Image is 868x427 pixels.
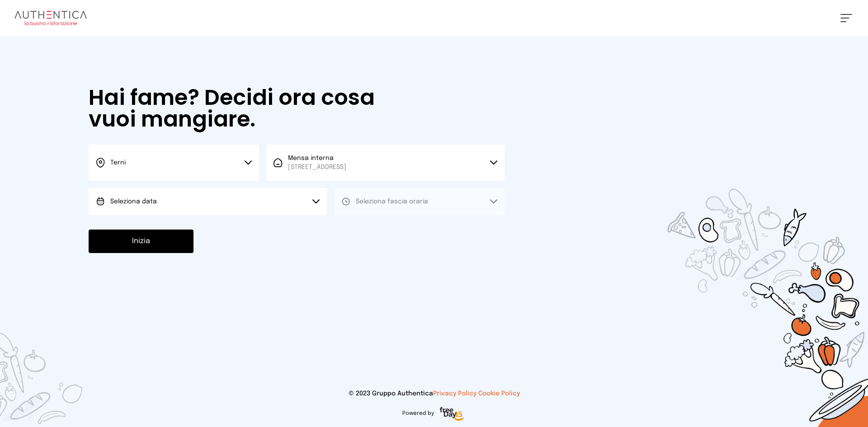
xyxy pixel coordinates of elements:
[14,11,87,25] img: logo.8f33a47.png
[438,405,466,423] img: logo-freeday.3e08031.png
[89,145,259,181] button: Terni
[266,145,505,181] button: Mensa interna[STREET_ADDRESS]
[478,390,520,397] a: Cookie Policy
[110,160,126,166] span: Terni
[288,163,346,172] span: [STREET_ADDRESS]
[615,137,868,427] img: sticker-selezione-mensa.70a28f7.png
[356,198,428,205] span: Seleziona fascia oraria
[89,230,193,253] button: Inizia
[89,87,401,130] h1: Hai fame? Decidi ora cosa vuoi mangiare.
[433,390,476,397] a: Privacy Policy
[110,198,157,205] span: Seleziona data
[402,410,434,417] span: Powered by
[334,188,505,215] button: Seleziona fascia oraria
[14,389,854,398] p: © 2023 Gruppo Authentica
[288,154,346,172] span: Mensa interna
[89,188,327,215] button: Seleziona data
